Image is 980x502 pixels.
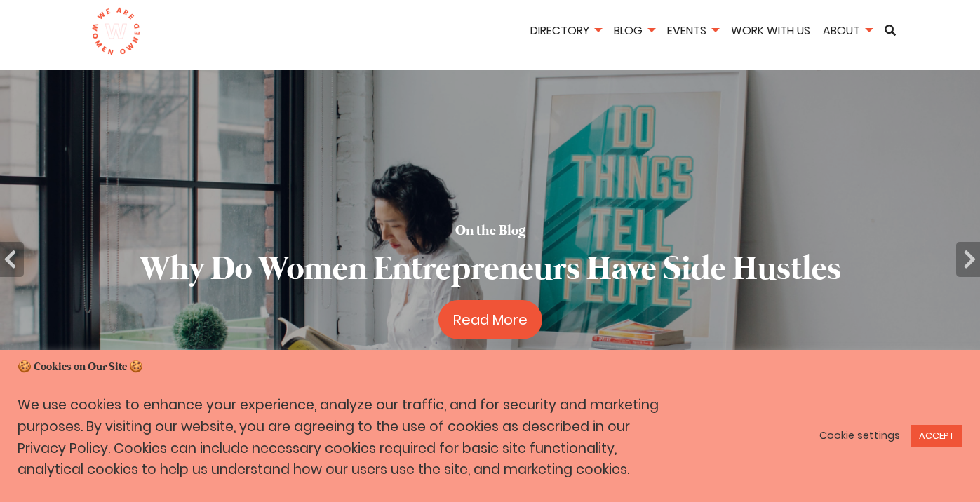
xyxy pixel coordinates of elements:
[819,429,900,442] a: Cookie settings
[911,425,962,447] a: ACCEPT
[662,22,723,42] li: Events
[438,300,542,339] a: Read More
[18,395,679,481] p: We use cookies to enhance your experience, analyze our traffic, and for security and marketing pu...
[662,22,723,39] a: Events
[455,222,525,241] h5: On the Blog
[609,22,659,39] a: Blog
[818,22,877,39] a: About
[91,7,141,56] img: logo
[525,22,606,39] a: Directory
[726,22,815,39] a: Work With Us
[18,360,962,375] h5: 🍪 Cookies on Our Site 🍪
[880,25,901,36] a: Search
[140,247,841,294] h2: Why Do Women Entrepreneurs Have Side Hustles
[818,22,877,42] li: About
[609,22,659,42] li: Blog
[525,22,606,42] li: Directory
